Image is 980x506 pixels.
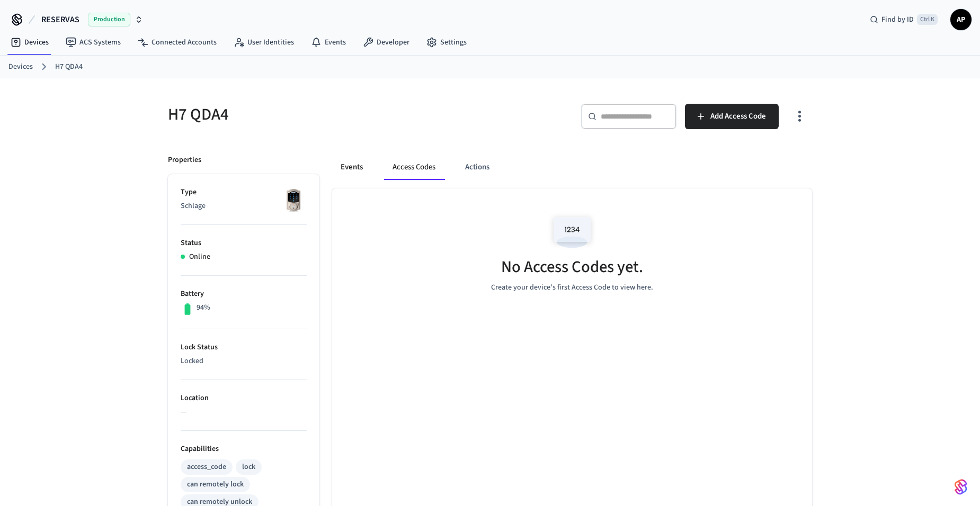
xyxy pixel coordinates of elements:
span: Add Access Code [710,110,766,123]
button: Events [332,155,371,180]
a: User Identities [225,33,302,52]
p: Locked [181,356,307,367]
div: ant example [332,155,812,180]
div: lock [242,462,255,473]
img: Schlage Sense Smart Deadbolt with Camelot Trim, Front [280,187,307,213]
p: Battery [181,288,307,300]
span: AP [951,10,970,29]
div: Find by IDCtrl K [861,10,946,29]
span: Ctrl K [917,14,938,25]
a: Events [302,33,354,52]
p: Location [181,393,307,404]
h5: No Access Codes yet. [501,256,643,278]
button: Actions [457,155,498,180]
h5: H7 QDA4 [168,104,484,125]
span: Production [88,13,130,26]
div: can remotely lock [187,479,244,490]
span: RESERVAS [41,13,79,26]
button: Add Access Code [685,104,779,129]
a: Connected Accounts [129,33,225,52]
p: Lock Status [181,342,307,353]
p: Online [189,251,210,263]
span: Find by ID [881,14,914,25]
img: Access Codes Empty State [548,210,596,255]
p: Schlage [181,201,307,212]
button: AP [950,9,972,30]
button: Access Codes [384,155,444,180]
img: SeamLogoGradient.69752ec5.svg [955,478,967,495]
p: Type [181,187,307,198]
a: H7 QDA4 [55,61,83,73]
a: ACS Systems [57,33,129,52]
p: Properties [168,155,201,166]
a: Developer [354,33,418,52]
p: — [181,406,307,418]
p: Status [181,238,307,249]
a: Devices [8,61,33,73]
a: Devices [2,33,57,52]
a: Settings [418,33,475,52]
p: Capabilities [181,444,307,455]
p: Create your device's first Access Code to view here. [491,282,653,293]
div: access_code [187,462,226,473]
p: 94% [197,302,210,313]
